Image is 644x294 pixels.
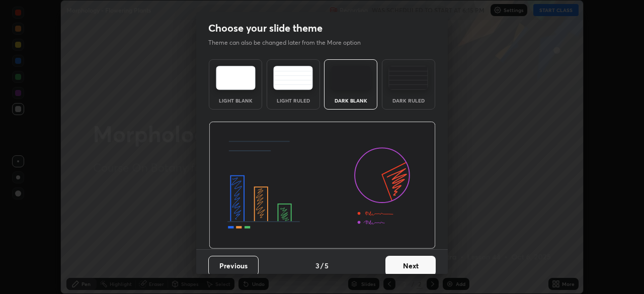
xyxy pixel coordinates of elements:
img: darkRuledTheme.de295e13.svg [388,66,428,90]
div: Dark Blank [331,98,371,103]
img: lightTheme.e5ed3b09.svg [216,66,256,90]
div: Dark Ruled [388,98,429,103]
img: lightRuledTheme.5fabf969.svg [273,66,313,90]
img: darkTheme.f0cc69e5.svg [331,66,371,90]
h2: Choose your slide theme [208,22,323,35]
p: Theme can also be changed later from the More option [208,38,371,47]
h4: 3 [315,260,319,271]
img: darkThemeBanner.d06ce4a2.svg [209,122,436,249]
h4: / [320,260,324,271]
div: Light Blank [215,98,256,103]
div: Light Ruled [273,98,313,103]
h4: 5 [325,260,329,271]
button: Next [385,256,436,276]
button: Previous [208,256,259,276]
